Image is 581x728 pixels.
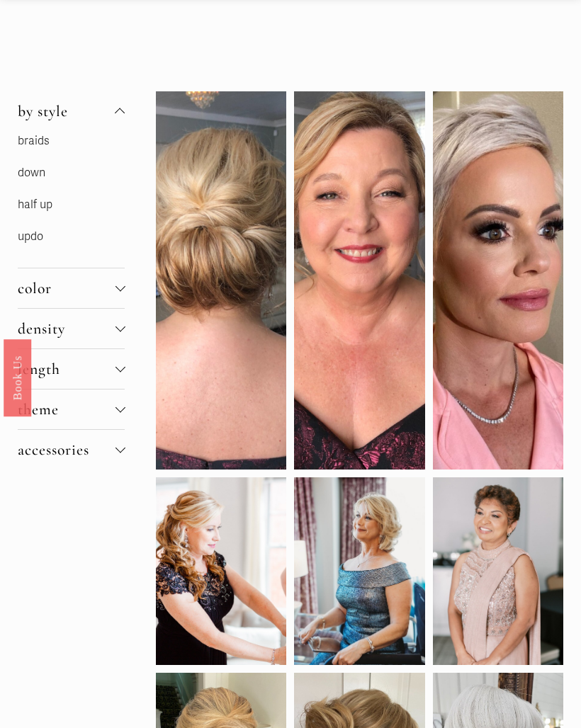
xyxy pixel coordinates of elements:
a: braids [18,134,50,148]
span: theme [18,400,115,419]
div: by style [18,131,125,268]
button: length [18,349,125,389]
button: by style [18,91,125,131]
a: updo [18,229,43,244]
span: accessories [18,440,115,459]
button: density [18,309,125,348]
span: color [18,279,115,297]
a: half up [18,198,52,212]
span: density [18,319,115,338]
button: accessories [18,430,125,470]
button: color [18,268,125,308]
a: Book Us [4,339,31,416]
button: theme [18,389,125,429]
a: down [18,166,45,180]
span: by style [18,102,115,120]
span: length [18,360,115,378]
